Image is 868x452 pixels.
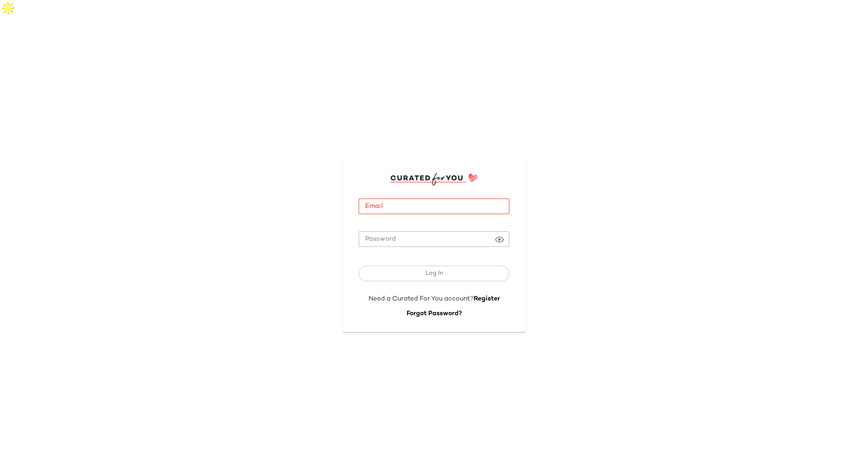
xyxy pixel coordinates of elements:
span: Need a Curated For You account? [368,296,474,303]
a: Register [474,296,500,303]
a: Forgot Password? [407,310,462,317]
span: Log In [425,270,443,277]
img: cfy_login_logo.DGdB1djN.svg [390,173,478,185]
button: Log In [359,266,509,281]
